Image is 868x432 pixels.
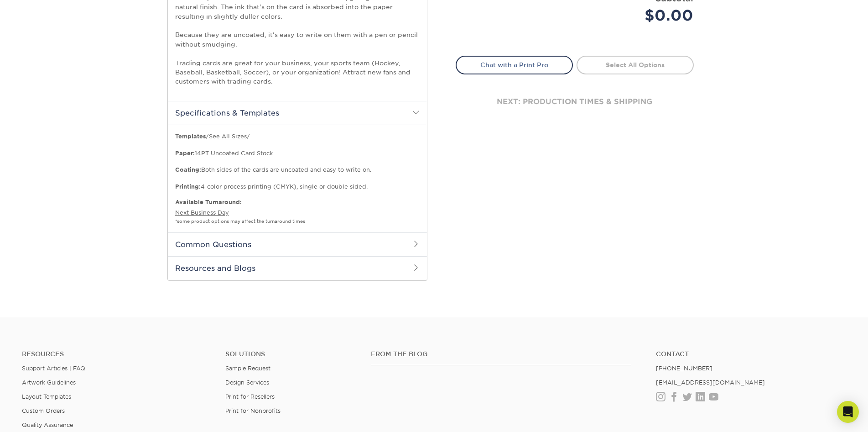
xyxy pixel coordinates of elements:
a: Print for Nonprofits [225,407,281,414]
a: Support Articles | FAQ [22,365,85,372]
a: Contact [656,350,846,358]
h4: From the Blog [371,350,631,358]
strong: Paper: [175,150,195,157]
a: Artwork Guidelines [22,379,76,386]
h4: Solutions [225,350,357,358]
iframe: Google Customer Reviews [2,404,78,429]
b: Templates [175,133,206,140]
h4: Resources [22,350,212,358]
div: $0.00 [582,5,693,26]
a: Print for Resellers [225,393,275,400]
a: Select All Options [577,56,694,74]
strong: Coating: [175,166,201,173]
a: Chat with a Print Pro [456,56,573,74]
b: Available Turnaround: [175,199,242,205]
a: [EMAIL_ADDRESS][DOMAIN_NAME] [656,379,765,386]
a: Layout Templates [22,393,71,400]
p: / / 14PT Uncoated Card Stock. Both sides of the cards are uncoated and easy to write on. 4-color ... [175,132,420,191]
h2: Common Questions [168,232,427,256]
a: Sample Request [225,365,270,372]
a: Next Business Day [175,209,229,216]
a: See All Sizes [209,133,247,140]
div: Open Intercom Messenger [837,401,859,423]
a: Design Services [225,379,269,386]
h2: Resources and Blogs [168,256,427,280]
h2: Specifications & Templates [168,101,427,125]
a: [PHONE_NUMBER] [656,365,712,372]
strong: Printing: [175,183,201,190]
small: *some product options may affect the turnaround times [175,219,305,224]
div: next: production times & shipping [456,74,694,129]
